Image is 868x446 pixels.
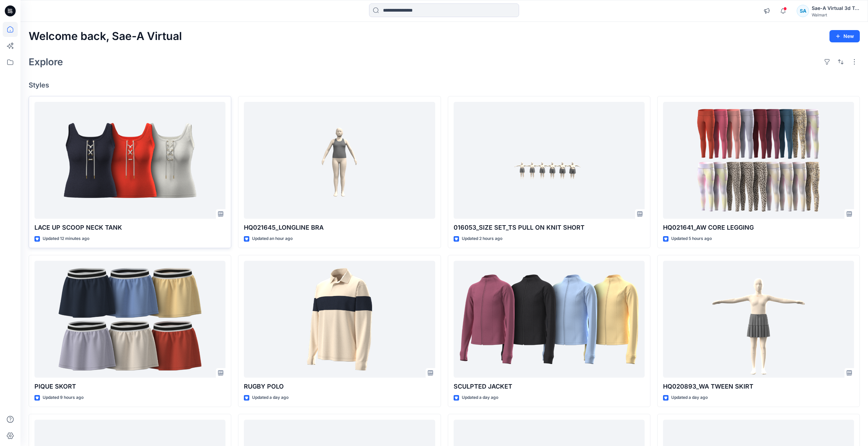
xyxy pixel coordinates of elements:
a: LACE UP SCOOP NECK TANK [34,102,225,219]
p: HQ021641_AW CORE LEGGING [663,223,854,232]
a: HQ020893_WA TWEEN SKIRT [663,261,854,378]
div: Sae-A Virtual 3d Team [812,4,859,12]
p: Updated an hour ago [252,235,293,242]
p: SCULPTED JACKET [454,382,645,391]
a: 016053_SIZE SET_TS PULL ON KNIT SHORT [454,102,645,219]
p: Updated 5 hours ago [671,235,712,242]
div: Walmart [812,12,859,17]
p: LACE UP SCOOP NECK TANK [34,223,225,232]
p: Updated 9 hours ago [43,394,84,401]
h2: Welcome back, Sae-A Virtual [29,30,182,43]
h2: Explore [29,56,63,67]
p: Updated 2 hours ago [462,235,502,242]
h4: Styles [29,81,860,89]
p: Updated 12 minutes ago [43,235,89,242]
p: Updated a day ago [462,394,498,401]
a: HQ021645_LONGLINE BRA [244,102,435,219]
p: HQ021645_LONGLINE BRA [244,223,435,232]
p: RUGBY POLO [244,382,435,391]
div: SA [797,5,809,17]
p: Updated a day ago [671,394,708,401]
a: PIQUE SKORT [34,261,225,378]
a: SCULPTED JACKET [454,261,645,378]
p: PIQUE SKORT [34,382,225,391]
p: Updated a day ago [252,394,289,401]
p: HQ020893_WA TWEEN SKIRT [663,382,854,391]
a: HQ021641_AW CORE LEGGING [663,102,854,219]
button: New [829,30,860,42]
a: RUGBY POLO [244,261,435,378]
p: 016053_SIZE SET_TS PULL ON KNIT SHORT [454,223,645,232]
